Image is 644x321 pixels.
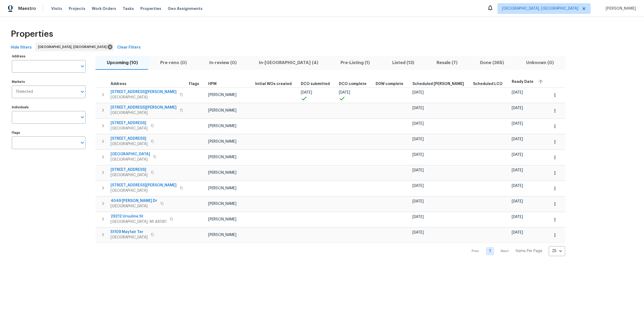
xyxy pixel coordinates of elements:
span: 51109 Mayfair Ter [111,229,148,235]
span: [PERSON_NAME] [208,217,236,221]
span: [DATE] [512,153,523,157]
span: [GEOGRAPHIC_DATA] [111,172,148,178]
span: [DATE] [512,122,523,126]
button: Hide filters [9,43,34,53]
span: [PERSON_NAME] [208,233,236,237]
span: Scheduled LCO [473,82,503,86]
span: [PERSON_NAME] [208,124,236,128]
span: [DATE] [512,231,523,234]
span: Work Orders [92,6,116,11]
span: 29212 Ursuline St [111,214,167,219]
span: Geo Assignments [168,6,203,11]
label: Individuals [12,106,86,109]
span: DCO submitted [301,82,330,86]
span: [GEOGRAPHIC_DATA], [GEOGRAPHIC_DATA] [502,6,578,11]
span: [PERSON_NAME] [208,171,236,175]
span: [STREET_ADDRESS] [111,120,148,126]
span: [DATE] [512,137,523,141]
span: [DATE] [412,137,424,141]
span: [PERSON_NAME] [208,140,236,143]
span: [STREET_ADDRESS][PERSON_NAME] [111,105,177,110]
span: [STREET_ADDRESS] [111,136,148,141]
span: Address [111,82,126,86]
span: [GEOGRAPHIC_DATA] [111,235,148,240]
span: [STREET_ADDRESS] [111,167,148,172]
span: [PERSON_NAME] [208,93,236,97]
span: [DATE] [512,200,523,203]
span: [GEOGRAPHIC_DATA] [111,157,150,162]
span: [PERSON_NAME] [208,186,236,190]
span: In-[GEOGRAPHIC_DATA] (4) [251,59,326,67]
span: Clear Filters [117,44,141,51]
span: [DATE] [412,153,424,157]
span: Tasks [123,7,134,10]
span: Done (365) [472,59,512,67]
span: [DATE] [301,91,312,94]
span: [PERSON_NAME] [603,6,636,11]
span: [GEOGRAPHIC_DATA], MI 48081 [111,219,167,224]
span: Visits [51,6,62,11]
span: [DATE] [512,168,523,172]
span: [GEOGRAPHIC_DATA], [GEOGRAPHIC_DATA] [38,44,109,50]
span: [DATE] [512,184,523,188]
span: Listed (13) [384,59,422,67]
span: [GEOGRAPHIC_DATA] [111,152,150,157]
span: [DATE] [412,215,424,219]
span: [DATE] [412,168,424,172]
label: Flags [12,131,86,134]
span: HPM [208,82,217,86]
span: [DATE] [412,231,424,234]
a: Goto page 1 [486,247,494,255]
span: Pre-Listing (1) [333,59,378,67]
span: Resale (7) [429,59,466,67]
button: Open [79,139,86,146]
span: [STREET_ADDRESS][PERSON_NAME] [111,89,177,95]
span: Scheduled [PERSON_NAME] [412,82,464,86]
span: Upcoming (10) [99,59,146,67]
span: 1 Selected [16,90,33,94]
span: [GEOGRAPHIC_DATA] [111,204,157,209]
span: Projects [69,6,85,11]
span: [PERSON_NAME] [208,109,236,112]
button: Open [79,62,86,70]
span: [PERSON_NAME] [208,155,236,159]
span: [DATE] [412,200,424,203]
label: Address [12,55,86,58]
nav: Pagination Navigation [467,246,565,256]
span: [GEOGRAPHIC_DATA] [111,110,177,116]
span: In-review (0) [201,59,244,67]
span: [GEOGRAPHIC_DATA] [111,126,148,131]
span: [DATE] [339,91,350,94]
button: Open [79,88,86,95]
span: Pre-reno (0) [152,59,195,67]
div: [GEOGRAPHIC_DATA], [GEOGRAPHIC_DATA] [35,43,114,51]
span: Maestro [18,6,36,11]
span: Flags [189,82,199,86]
span: [DATE] [512,91,523,94]
span: [GEOGRAPHIC_DATA] [111,95,177,100]
span: 4049 [PERSON_NAME] Dr [111,198,157,204]
span: Initial WOs created [255,82,292,86]
span: [DATE] [512,106,523,110]
span: Properties [11,31,53,37]
span: DCO complete [339,82,367,86]
span: Unknown (0) [518,59,562,67]
span: [DATE] [512,215,523,219]
label: Markets [12,80,86,83]
span: D0W complete [376,82,403,86]
span: [STREET_ADDRESS][PERSON_NAME] [111,183,177,188]
span: [GEOGRAPHIC_DATA] [111,188,177,193]
button: Open [79,113,86,121]
div: 25 [549,244,565,258]
span: [DATE] [412,106,424,110]
span: [DATE] [412,122,424,126]
span: [DATE] [412,91,424,94]
span: [DATE] [412,184,424,188]
span: Hide filters [11,44,32,51]
span: Ready Date [512,80,533,84]
span: Properties [140,6,161,11]
span: [PERSON_NAME] [208,202,236,206]
span: [GEOGRAPHIC_DATA] [111,141,148,147]
button: Clear Filters [115,43,143,53]
p: Items Per Page [515,248,542,254]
